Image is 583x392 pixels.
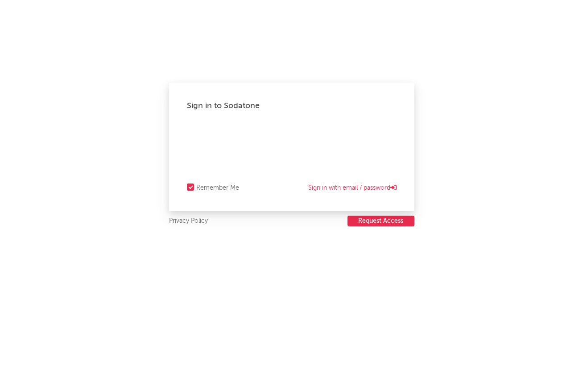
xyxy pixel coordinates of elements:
button: Request Access [347,216,414,226]
a: Privacy Policy [169,216,208,227]
a: Sign in with email / password [308,183,397,193]
div: Sign in to Sodatone [187,100,397,111]
a: Request Access [347,216,414,227]
div: Remember Me [196,183,239,193]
